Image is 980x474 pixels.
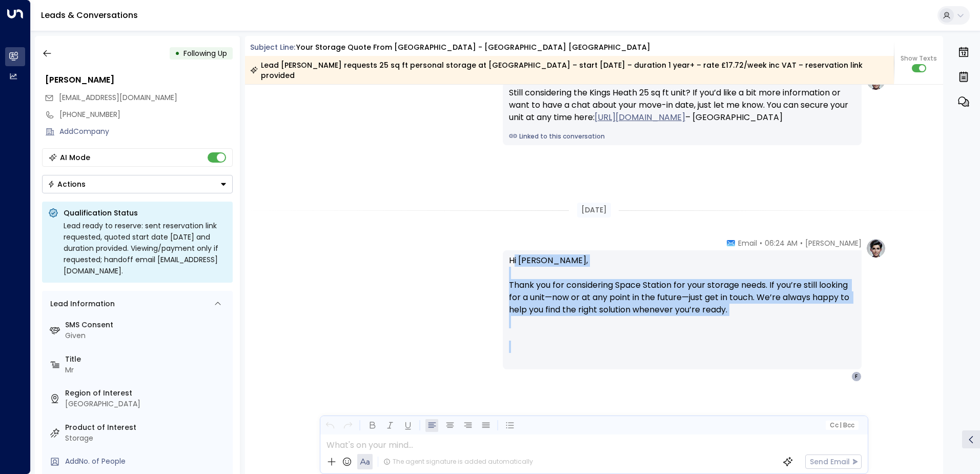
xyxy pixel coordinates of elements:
[41,9,138,21] a: Leads & Conversations
[851,371,862,382] div: F
[65,330,229,341] div: Given
[738,238,757,248] span: Email
[866,238,886,259] img: profile-logo.png
[42,175,233,193] button: Actions
[825,421,858,430] button: Cc|Bcc
[65,354,229,365] label: Title
[296,42,650,53] div: Your storage quote from [GEOGRAPHIC_DATA] - [GEOGRAPHIC_DATA] [GEOGRAPHIC_DATA]
[65,320,229,330] label: SMS Consent
[65,456,229,467] div: AddNo. of People
[42,175,233,193] div: Button group with a nested menu
[65,365,229,376] div: Mr
[183,48,227,58] span: Following Up
[59,126,233,137] div: AddCompany
[59,92,177,103] span: [EMAIL_ADDRESS][DOMAIN_NAME]
[59,92,177,103] span: freeman0121@gmail.com
[175,44,180,63] div: •
[829,422,854,429] span: Cc Bcc
[901,54,937,63] span: Show Texts
[47,299,115,309] div: Lead Information
[577,203,611,218] div: [DATE]
[509,87,855,124] div: Still considering the Kings Heath 25 sq ft unit? If you’d like a bit more information or want to ...
[250,42,295,52] span: Subject Line:
[840,422,842,429] span: |
[800,238,803,248] span: •
[323,419,336,432] button: Undo
[59,109,233,120] div: [PHONE_NUMBER]
[48,180,86,189] div: Actions
[383,457,533,466] div: The agent signature is added automatically
[765,238,798,248] span: 06:24 AM
[45,74,233,86] div: [PERSON_NAME]
[65,399,229,409] div: [GEOGRAPHIC_DATA]
[65,388,229,399] label: Region of Interest
[805,238,862,248] span: [PERSON_NAME]
[595,111,685,124] a: [URL][DOMAIN_NAME]
[341,419,354,432] button: Redo
[65,433,229,444] div: Storage
[64,208,227,218] p: Qualification Status
[64,220,227,276] div: Lead ready to reserve: sent reservation link requested, quoted start date [DATE] and duration pro...
[760,238,762,248] span: •
[509,132,855,141] a: Linked to this conversation
[250,60,888,81] div: Lead [PERSON_NAME] requests 25 sq ft personal storage at [GEOGRAPHIC_DATA] – start [DATE] – durat...
[65,422,229,433] label: Product of Interest
[509,254,855,328] p: Hi [PERSON_NAME], Thank you for considering Space Station for your storage needs. If you’re still...
[60,152,90,163] div: AI Mode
